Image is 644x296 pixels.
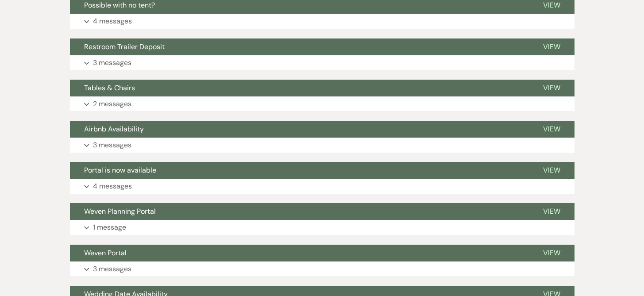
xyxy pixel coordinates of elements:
[84,124,144,134] span: Airbnb Availability
[93,263,131,275] p: 3 messages
[70,203,529,220] button: Weven Planning Portal
[529,121,575,138] button: View
[543,207,560,216] span: View
[529,203,575,220] button: View
[93,15,132,27] p: 4 messages
[70,121,529,138] button: Airbnb Availability
[93,181,132,192] p: 4 messages
[70,162,529,179] button: Portal is now available
[84,207,156,216] span: Weven Planning Portal
[529,38,575,55] button: View
[84,165,156,175] span: Portal is now available
[70,80,529,96] button: Tables & Chairs
[529,80,575,96] button: View
[543,83,560,92] span: View
[70,55,575,70] button: 3 messages
[70,220,575,235] button: 1 message
[70,179,575,194] button: 4 messages
[70,38,529,55] button: Restroom Trailer Deposit
[84,42,165,51] span: Restroom Trailer Deposit
[70,138,575,153] button: 3 messages
[70,96,575,111] button: 2 messages
[543,124,560,134] span: View
[84,83,135,92] span: Tables & Chairs
[529,245,575,261] button: View
[70,14,575,29] button: 4 messages
[543,165,560,175] span: View
[543,0,560,10] span: View
[93,222,126,233] p: 1 message
[529,162,575,179] button: View
[84,0,155,10] span: Possible with no tent?
[543,248,560,258] span: View
[84,248,127,258] span: Weven Portal
[70,245,529,261] button: Weven Portal
[543,42,560,51] span: View
[93,98,131,110] p: 2 messages
[70,261,575,277] button: 3 messages
[93,139,131,151] p: 3 messages
[93,57,131,69] p: 3 messages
